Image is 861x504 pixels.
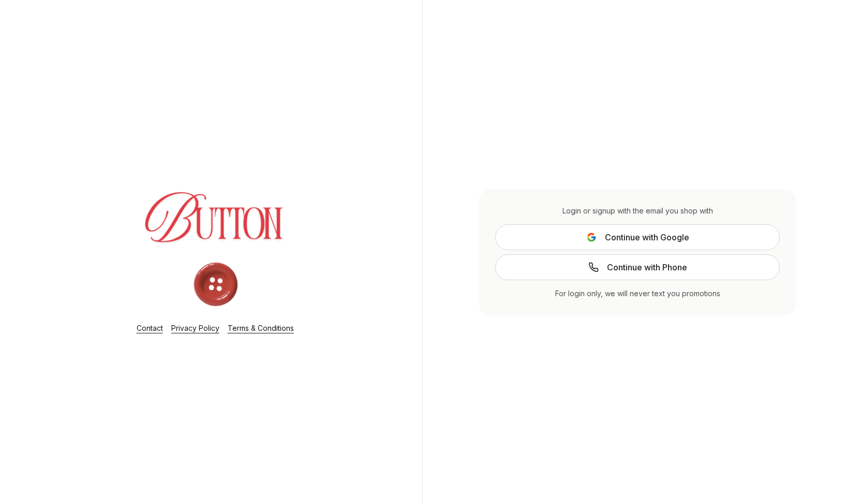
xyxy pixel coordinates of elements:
a: Continue with Phone [495,254,780,280]
span: Continue with Google [605,231,689,243]
a: Terms & Conditions [228,324,294,332]
span: Continue with Phone [607,261,687,273]
div: For login only, we will never text you promotions [495,288,780,299]
a: Privacy Policy [171,324,219,332]
button: Continue with Google [495,224,780,250]
img: Login Layout Image [116,154,315,311]
div: Login or signup with the email you shop with [495,206,780,216]
a: Contact [137,324,163,332]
